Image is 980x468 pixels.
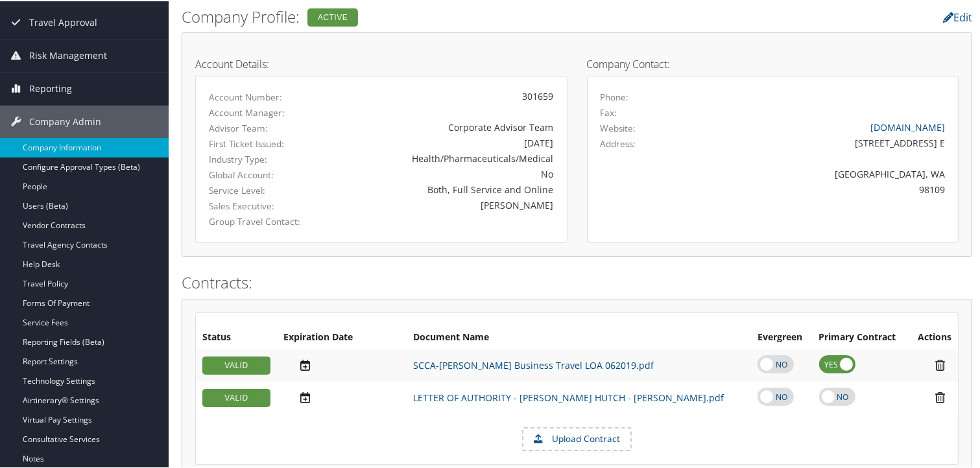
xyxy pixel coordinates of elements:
[209,89,311,102] label: Account Number:
[330,150,553,164] div: Health/Pharmaceuticals/Medical
[209,121,311,134] label: Advisor Team:
[601,105,617,118] label: Fax:
[182,270,972,292] h2: Contracts:
[195,58,568,68] h4: Account Details:
[283,357,400,371] div: Add/Edit Date
[202,355,270,373] div: VALID
[209,183,311,196] label: Service Level:
[209,136,311,149] label: First Ticket Issued:
[202,388,270,406] div: VALID
[413,390,724,403] a: LETTER OF AUTHORITY - [PERSON_NAME] HUTCH - [PERSON_NAME].pdf
[691,135,945,148] div: [STREET_ADDRESS] E
[407,325,751,348] th: Document Name
[929,357,951,371] i: Remove Contract
[330,119,553,133] div: Corporate Advisor Team
[283,390,400,403] div: Add/Edit Date
[29,38,107,71] span: Risk Management
[601,89,629,102] label: Phone:
[943,9,972,23] a: Edit
[523,427,630,449] label: Upload Contract
[813,325,909,348] th: Primary Contract
[908,325,958,348] th: Actions
[601,121,636,134] label: Website:
[196,325,277,348] th: Status
[587,58,959,68] h4: Company Contact:
[330,88,553,102] div: 301659
[29,71,72,104] span: Reporting
[209,152,311,165] label: Industry Type:
[413,358,654,370] a: SCCA-[PERSON_NAME] Business Travel LOA 062019.pdf
[307,7,358,25] div: Active
[29,5,97,38] span: Travel Approval
[209,167,311,180] label: Global Account:
[29,104,101,137] span: Company Admin
[209,198,311,211] label: Sales Executive:
[870,120,945,132] a: [DOMAIN_NAME]
[691,181,945,195] div: 98109
[751,325,813,348] th: Evergreen
[209,105,311,118] label: Account Manager:
[330,181,553,195] div: Both, Full Service and Online
[691,166,945,180] div: [GEOGRAPHIC_DATA], WA
[929,390,951,403] i: Remove Contract
[277,325,407,348] th: Expiration Date
[601,136,636,149] label: Address:
[330,197,553,211] div: [PERSON_NAME]
[209,214,311,227] label: Group Travel Contact:
[330,135,553,148] div: [DATE]
[330,166,553,180] div: No
[182,5,702,27] h2: Company Profile:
